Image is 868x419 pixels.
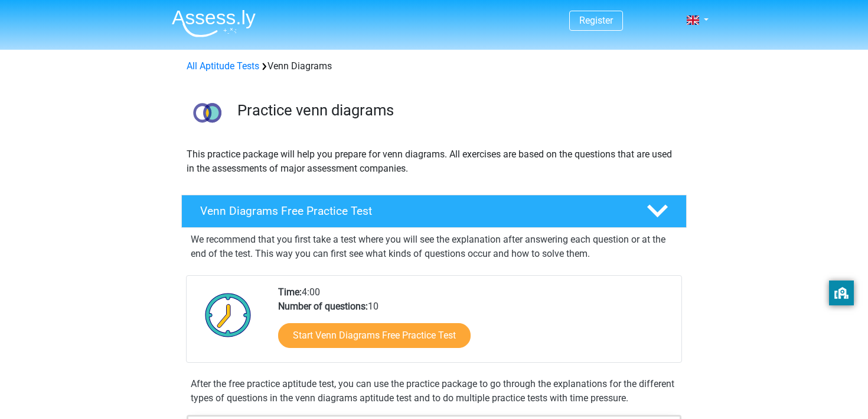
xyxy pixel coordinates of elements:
[191,233,677,261] p: We recommend that you first take a test where you will see the explanation after answering each q...
[186,377,682,405] div: After the free practice aptitude test, you can use the practice package to go through the explana...
[172,9,256,37] img: Assessly
[177,195,691,228] a: Venn Diagrams Free Practice Test
[200,204,628,218] h4: Venn Diagrams Free Practice Test
[237,101,677,120] h3: Practice venn diagrams
[278,323,471,348] a: Start Venn Diagrams Free Practice Test
[198,285,258,344] img: Clock
[187,147,681,176] p: This practice package will help you prepare for venn diagrams. All exercises are based on the que...
[278,286,302,298] b: Time:
[182,88,232,138] img: venn diagrams
[182,59,686,73] div: Venn Diagrams
[278,301,368,312] b: Number of questions:
[187,60,259,72] a: All Aptitude Tests
[829,281,854,305] button: privacy banner
[579,15,613,26] a: Register
[269,285,681,362] div: 4:00 10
